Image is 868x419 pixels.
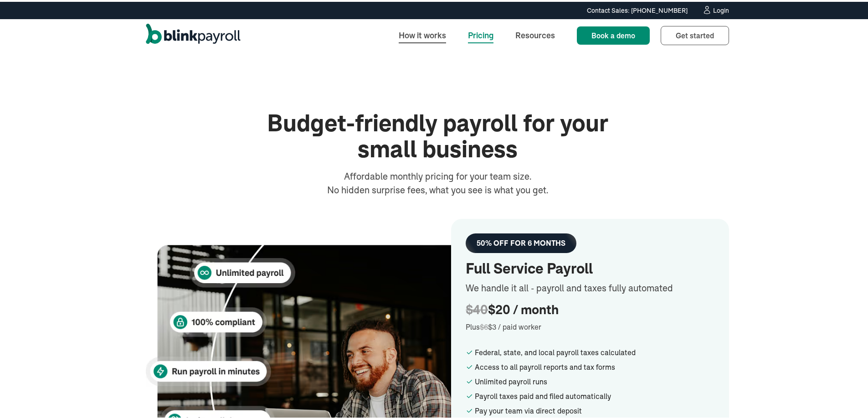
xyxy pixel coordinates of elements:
[713,5,729,12] div: Login
[466,259,714,276] h2: Full Service Payroll
[255,109,620,160] h1: Budget-friendly payroll for your small business
[461,24,501,43] a: Pricing
[466,279,714,293] div: We handle it all - payroll and taxes fully automated
[466,320,714,331] div: Plus $3 / paid worker
[702,4,729,14] a: Login
[508,24,562,43] a: Resources
[676,29,714,38] span: Get started
[391,24,453,43] a: How it works
[587,4,688,14] div: Contact Sales: [PHONE_NUMBER]
[475,389,714,400] div: Payroll taxes paid and filed automatically
[475,345,714,356] div: Federal, state, and local payroll taxes calculated
[324,168,550,195] div: Affordable monthly pricing for your team size. No hidden surprise fees, what you see is what you ...
[577,25,650,43] a: Book a demo
[475,360,714,371] div: Access to all payroll reports and tax forms
[591,29,635,38] span: Book a demo
[480,321,488,330] span: $6
[475,403,714,414] div: Pay your team via direct deposit
[477,237,565,246] div: 50% OFF FOR 6 MONTHS
[146,22,241,46] a: home
[466,301,488,315] span: $40
[466,300,714,316] div: $20 / month
[661,24,729,43] a: Get started
[475,374,714,385] div: Unlimited payroll runs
